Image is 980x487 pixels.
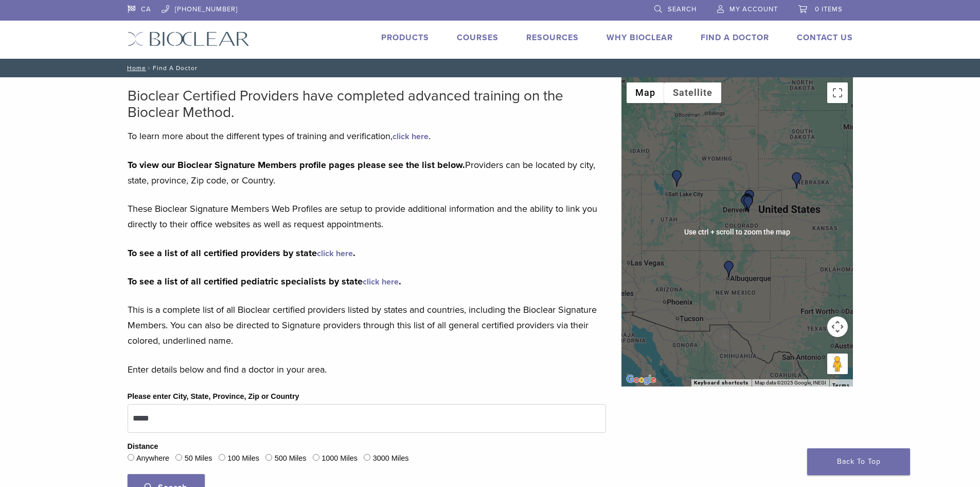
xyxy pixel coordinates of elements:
[797,32,853,43] a: Contact Us
[738,194,755,211] div: Dr. H. Scott Stewart
[128,201,606,232] p: These Bioclear Signature Members Web Profiles are setup to provide additional information and the...
[317,248,353,259] a: click here
[701,32,769,43] a: Find A Doctor
[827,354,848,374] button: Drag Pegman onto the map to open Street View
[694,379,749,387] button: Keyboard shortcuts
[128,441,158,452] legend: Distance
[393,131,429,142] a: click here
[128,159,465,171] strong: To view our Bioclear Signature Members profile pages please see the list below.
[381,32,429,43] a: Products
[741,190,758,206] div: Dr. Jeff Poulson
[740,194,756,210] div: Dr. Sharon Dickerson
[669,170,685,187] div: Dr. Jonathan Morgan
[124,64,146,72] a: Home
[627,82,664,103] button: Show street map
[832,382,850,389] a: Terms (opens in new tab)
[807,448,910,475] a: Back To Top
[136,453,169,464] label: Anywhere
[128,31,250,46] img: Bioclear
[275,453,307,464] label: 500 Miles
[827,316,848,337] button: Map camera controls
[128,88,606,121] h2: Bioclear Certified Providers have completed advanced training on the Bioclear Method.
[146,65,153,71] span: /
[624,373,658,387] a: Open this area in Google Maps (opens a new window)
[457,32,498,43] a: Courses
[755,380,826,385] span: Map data ©2025 Google, INEGI
[128,391,299,402] label: Please enter City, State, Province, Zip or Country
[128,247,355,259] strong: To see a list of all certified providers by state .
[526,32,579,43] a: Resources
[624,373,658,387] img: Google
[607,32,673,43] a: Why Bioclear
[668,5,697,13] span: Search
[128,302,606,348] p: This is a complete list of all Bioclear certified providers listed by states and countries, inclu...
[185,453,212,464] label: 50 Miles
[664,82,721,103] button: Show satellite imagery
[740,195,757,211] div: Dr. Rachel LePera
[363,277,399,287] a: click here
[128,157,606,188] p: Providers can be located by city, state, province, Zip code, or Country.
[128,128,606,144] p: To learn more about the different types of training and verification, .
[789,172,805,189] div: Dr. Tom Pratt
[740,196,757,212] div: Dr. Mitchell Williams
[827,82,848,103] button: Toggle fullscreen view
[322,453,358,464] label: 1000 Miles
[227,453,259,464] label: 100 Miles
[128,276,401,287] strong: To see a list of all certified pediatric specialists by state .
[815,5,843,13] span: 0 items
[738,195,754,212] div: Dr. Guy Grabiak
[128,362,606,377] p: Enter details below and find a doctor in your area.
[729,5,778,13] span: My Account
[739,193,756,210] div: Dr. Nicole Furuta
[120,59,861,77] nav: Find A Doctor
[373,453,409,464] label: 3000 Miles
[721,261,737,277] div: Dr. Chelsea Gonzales & Jeniffer Segura EFDA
